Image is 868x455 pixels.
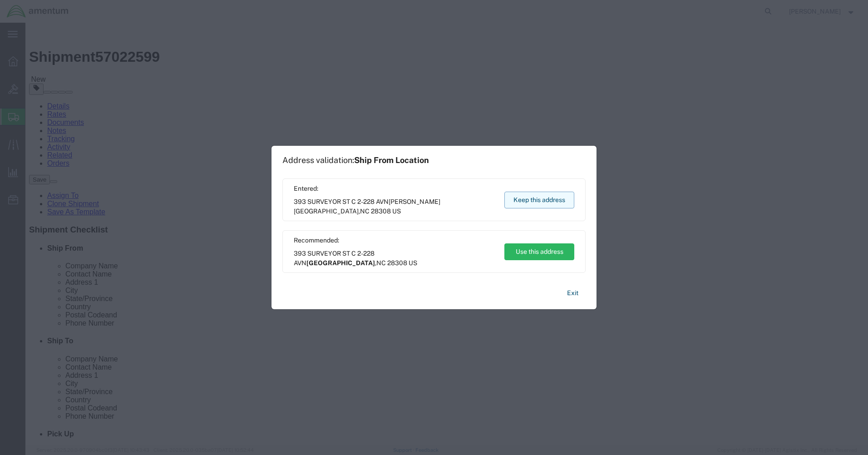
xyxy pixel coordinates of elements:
[294,197,496,216] span: 393 SURVEYOR ST C 2-228 AVN ,
[294,236,496,245] span: Recommended:
[354,155,429,165] span: Ship From Location
[282,155,429,165] h1: Address validation:
[387,259,407,267] span: 28308
[294,184,496,193] span: Entered:
[376,259,386,267] span: NC
[294,249,496,268] span: 393 SURVEYOR ST C 2-228 AVN ,
[371,208,391,215] span: 28308
[306,259,375,267] span: [GEOGRAPHIC_DATA]
[360,208,370,215] span: NC
[294,198,440,215] span: [PERSON_NAME][GEOGRAPHIC_DATA]
[560,285,586,301] button: Exit
[504,192,574,208] button: Keep this address
[409,259,417,267] span: US
[504,243,574,260] button: Use this address
[392,208,401,215] span: US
